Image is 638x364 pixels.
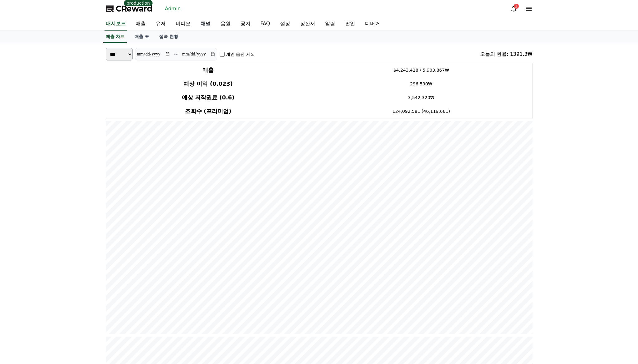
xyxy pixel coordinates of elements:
a: 매출 표 [129,31,154,43]
span: Home [16,207,27,212]
h4: 예상 저작권료 (0.6) [109,93,308,102]
a: 디버거 [360,17,385,31]
h4: 예상 이익 (0.023) [109,79,308,88]
div: 오늘의 환율: 1391.3₩ [480,50,532,58]
a: 설정 [275,17,295,31]
a: 유저 [151,17,171,31]
td: 124,092,581 (46,119,661) [310,104,532,118]
a: Home [2,198,41,213]
a: 음원 [216,17,236,31]
td: 3,542,320₩ [310,91,532,104]
a: 매출 차트 [103,31,127,43]
span: Messages [52,207,70,212]
h4: 매출 [109,66,308,74]
a: 채널 [196,17,216,31]
a: 접속 현황 [154,31,183,43]
a: Messages [41,198,80,213]
h4: 조회수 (프리미엄) [109,107,308,116]
td: $4,243.418 / 5,903,867₩ [310,63,532,77]
a: 알림 [320,17,340,31]
a: 비디오 [171,17,196,31]
a: 대시보드 [105,17,127,31]
a: Settings [80,198,120,213]
a: 공지 [236,17,256,31]
a: Admin [163,4,183,14]
a: 매출 [131,17,151,31]
a: 1 [510,5,518,12]
td: 296,590₩ [310,77,532,91]
a: FAQ [256,17,275,31]
span: CReward [116,4,153,14]
a: 팝업 [340,17,360,31]
p: ~ [174,50,178,58]
a: 정산서 [295,17,320,31]
a: CReward [106,4,153,14]
div: 1 [514,4,519,9]
label: 개인 음원 제외 [226,51,255,57]
span: Settings [92,207,108,212]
